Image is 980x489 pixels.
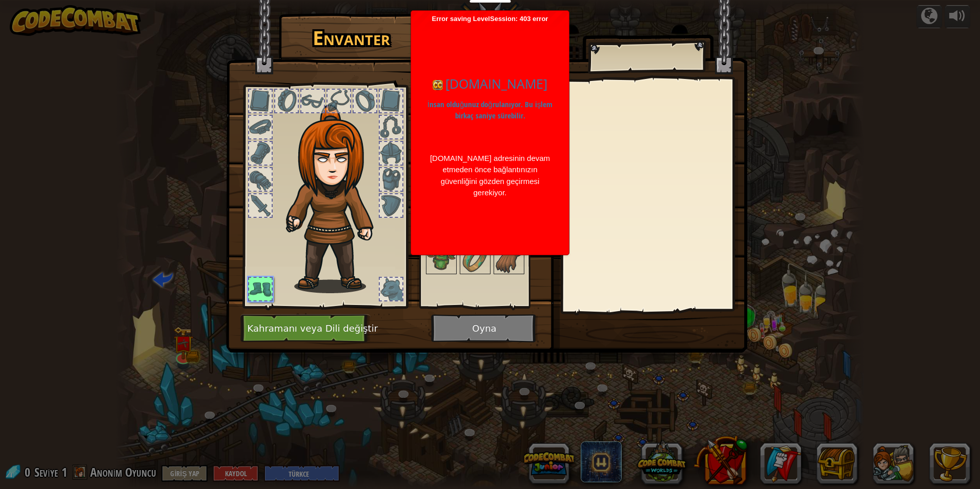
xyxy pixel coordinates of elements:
div: [DOMAIN_NAME] adresinin devam etmeden önce bağlantınızın güvenliğini gözden geçirmesi gerekiyor. [424,153,556,199]
img: portrait.png [427,244,456,273]
p: İnsan olduğunuz doğrulanıyor. Bu işlem birkaç saniye sürebilir. [424,99,556,122]
button: Kahramanı veya Dili değiştir [240,314,371,342]
h1: Envanter [286,27,417,49]
img: hair_f2.png [281,105,392,293]
h1: [DOMAIN_NAME] [424,74,556,94]
span: Error saving LevelSession: 403 error [416,15,564,250]
img: portrait.png [495,244,523,273]
img: codecombat.com için simge [433,80,443,90]
img: portrait.png [461,244,489,273]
